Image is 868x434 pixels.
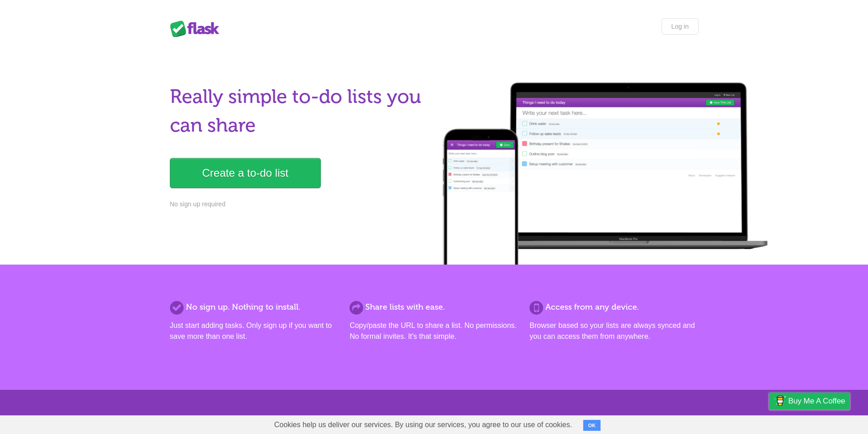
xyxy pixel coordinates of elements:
[769,393,850,409] a: Buy me a coffee
[170,320,339,342] p: Just start adding tasks. Only sign up if you want to save more than one list.
[170,301,339,313] h2: No sign up. Nothing to install.
[349,320,518,342] p: Copy/paste the URL to share a list. No permissions. No formal invites. It's that simple.
[583,420,601,431] button: OK
[170,158,321,188] a: Create a to-do list
[774,393,786,408] img: Buy me a coffee
[529,301,698,313] h2: Access from any device.
[170,199,429,209] p: No sign up required
[265,416,581,434] span: Cookies help us deliver our services. By using our services, you agree to our use of cookies.
[662,18,698,35] a: Log in
[529,320,698,342] p: Browser based so your lists are always synced and you can access them from anywhere.
[349,301,518,313] h2: Share lists with ease.
[170,82,429,140] h1: Really simple to-do lists you can share
[788,393,845,409] span: Buy me a coffee
[170,20,225,37] div: Flask Lists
